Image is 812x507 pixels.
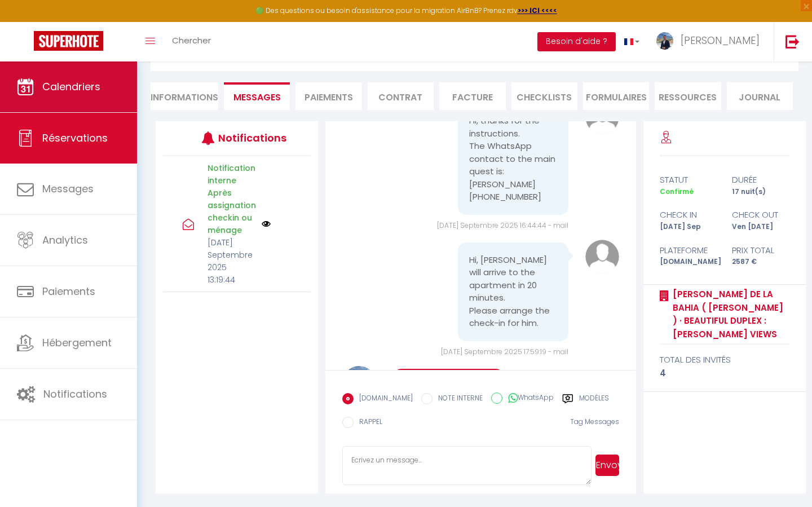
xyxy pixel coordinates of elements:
span: Paiements [42,284,95,298]
label: NOTE INTERNE [433,393,483,405]
span: Notifications [43,387,107,401]
img: ... [656,32,673,50]
li: Informations [151,82,218,110]
span: Tag Messages [570,417,619,426]
div: check out [725,208,797,222]
span: Calendriers [42,80,100,94]
a: ... [PERSON_NAME] [648,22,774,61]
img: avatar.png [585,240,619,274]
div: 2587 € [725,257,797,267]
div: [DOMAIN_NAME] [652,257,725,267]
div: Plateforme [652,244,725,257]
div: total des invités [660,353,790,367]
span: Réservations [42,131,108,145]
span: [DATE] Septembre 2025 16:44:44 - mail [437,221,568,230]
a: Chercher [164,22,219,61]
li: Facture [439,82,505,110]
span: [DATE] Septembre 2025 17:59:19 - mail [441,347,568,356]
li: Ressources [655,82,721,110]
span: Analytics [42,233,88,247]
label: WhatsApp [502,393,554,405]
img: Super Booking [34,31,103,51]
span: [PERSON_NAME] [681,33,760,47]
h3: Notifications [218,125,280,151]
span: Messages [233,91,281,104]
p: [DATE] Septembre 2025 13:19:44 [208,236,254,286]
li: Paiements [295,82,361,110]
div: check in [652,208,725,222]
li: Contrat [368,82,434,110]
pre: Hi, thanks for the instructions. The WhatsApp contact to the main quest is: [PERSON_NAME] [PHONE_... [469,114,557,204]
button: Envoyer [595,455,619,476]
div: [DATE] Sep [652,222,725,232]
li: FORMULAIRES [583,82,649,110]
div: Prix total [725,244,797,257]
div: 4 [660,367,790,380]
li: CHECKLISTS [511,82,577,110]
div: 17 nuit(s) [725,187,797,197]
pre: Hi, [PERSON_NAME] will arrive to the apartment in 20 minutes. Please arrange the check-in for him. [469,254,557,330]
label: Modèles [579,393,609,407]
button: Besoin d'aide ? [537,32,616,51]
a: [PERSON_NAME] de la Bahia ( [PERSON_NAME] ) · Beautiful Duplex : [PERSON_NAME] Views [669,288,790,341]
div: statut [652,173,725,187]
label: [DOMAIN_NAME] [354,393,413,405]
img: 17466218781937.png [342,366,376,400]
img: NO IMAGE [262,219,271,228]
div: durée [725,173,797,187]
li: Journal [727,82,793,110]
span: Chercher [172,34,211,46]
img: logout [785,34,800,49]
div: Ven [DATE] [725,222,797,232]
a: >>> ICI <<<< [518,6,557,15]
p: Notification interne Après assignation checkin ou ménage [208,162,254,236]
span: Hébergement [42,336,112,350]
span: Confirmé [660,187,694,196]
label: RAPPEL [354,417,382,429]
span: Messages [42,182,94,196]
